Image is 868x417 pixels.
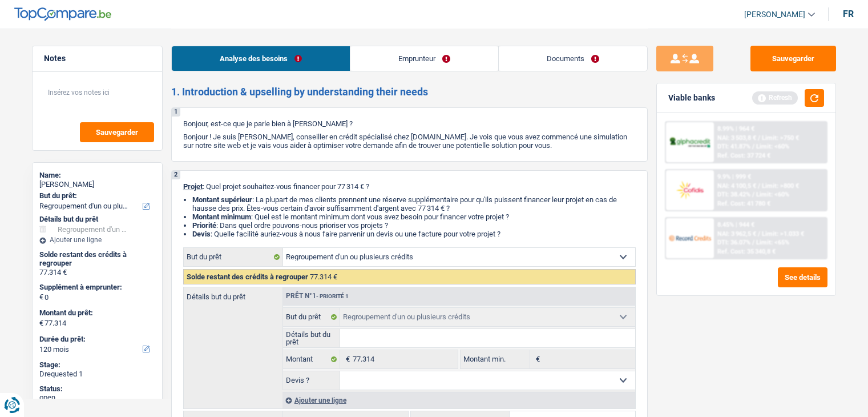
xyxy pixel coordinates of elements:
[39,250,155,268] div: Solde restant des crédits à regrouper
[39,236,155,244] div: Ajouter une ligne
[752,143,754,150] span: /
[752,191,754,198] span: /
[735,5,815,24] a: [PERSON_NAME]
[717,125,754,133] div: 8.99% | 964 €
[187,272,308,281] span: Solde restant des crédits à regrouper
[282,392,635,408] div: Ajouter une ligne
[183,133,636,150] p: Bonjour ! Je suis [PERSON_NAME], conseiller en crédit spécialisé chez [DOMAIN_NAME]. Je vois que ...
[183,182,636,191] p: : Quel projet souhaitez-vous financer pour 77 314 € ?
[192,221,216,230] strong: Priorité
[756,191,789,198] span: Limit: <60%
[717,200,770,207] div: Ref. Cost: 41 780 €
[39,370,155,379] div: Drequested 1
[717,230,756,238] span: NAI: 3 962,5 €
[283,308,341,326] label: But du prêt
[717,248,776,255] div: Ref. Cost: 35 340,8 €
[80,122,154,142] button: Sauvegarder
[758,134,760,142] span: /
[39,393,155,402] div: open
[669,227,711,248] img: Record Credits
[310,272,337,281] span: 77.314 €
[499,46,647,71] a: Documents
[530,350,543,368] span: €
[172,171,180,179] div: 2
[778,267,827,287] button: See details
[39,191,153,201] label: But du prêt:
[44,54,151,63] h5: Notes
[668,93,715,103] div: Viable banks
[184,248,283,266] label: But du prêt
[717,152,770,159] div: Ref. Cost: 37 724 €
[192,195,252,204] strong: Montant supérieur
[39,360,155,370] div: Stage:
[39,384,155,394] div: Status:
[172,108,180,117] div: 1
[183,182,203,191] span: Projet
[756,239,789,246] span: Limit: <65%
[172,46,350,71] a: Analyse des besoins
[192,221,636,230] li: : Dans quel ordre pouvons-nous prioriser vos projets ?
[669,179,711,201] img: Cofidis
[192,230,211,238] span: Devis
[283,292,352,300] div: Prêt n°1
[758,182,760,190] span: /
[717,191,750,198] span: DTI: 38.42%
[39,308,153,318] label: Montant du prêt:
[184,287,282,300] label: Détails but du prêt
[752,91,798,104] div: Refresh
[192,195,636,212] li: : La plupart de mes clients prennent une réserve supplémentaire pour qu'ils puissent financer leu...
[283,350,341,368] label: Montant
[717,182,756,190] span: NAI: 4 100,5 €
[39,335,153,344] label: Durée du prêt:
[717,221,754,228] div: 8.45% | 944 €
[39,268,155,277] div: 77.314 €
[39,283,153,292] label: Supplément à emprunter:
[39,215,155,224] div: Détails but du prêt
[192,212,636,221] li: : Quel est le montant minimum dont vous avez besoin pour financer votre projet ?
[752,239,754,246] span: /
[669,136,711,149] img: AlphaCredit
[316,293,349,299] span: - Priorité 1
[39,171,155,180] div: Name:
[717,134,756,142] span: NAI: 3 503,8 €
[39,292,43,302] span: €
[756,143,789,150] span: Limit: <60%
[171,86,648,98] h2: 1. Introduction & upselling by understanding their needs
[183,119,636,128] p: Bonjour, est-ce que je parle bien à [PERSON_NAME] ?
[717,239,750,246] span: DTI: 36.07%
[762,230,804,238] span: Limit: >1.033 €
[758,230,760,238] span: /
[350,46,498,71] a: Emprunteur
[283,371,341,390] label: Devis ?
[717,143,750,150] span: DTI: 41.87%
[96,129,138,136] span: Sauvegarder
[39,319,43,328] span: €
[192,212,251,221] strong: Montant minimum
[340,350,353,368] span: €
[461,350,530,368] label: Montant min.
[192,230,636,238] li: : Quelle facilité auriez-vous à nous faire parvenir un devis ou une facture pour votre projet ?
[283,329,341,347] label: Détails but du prêt
[14,7,111,21] img: TopCompare Logo
[762,182,799,190] span: Limit: >800 €
[762,134,799,142] span: Limit: >750 €
[717,173,751,181] div: 9.9% | 999 €
[750,46,836,71] button: Sauvegarder
[39,180,155,189] div: [PERSON_NAME]
[843,9,854,19] div: fr
[744,10,805,19] span: [PERSON_NAME]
